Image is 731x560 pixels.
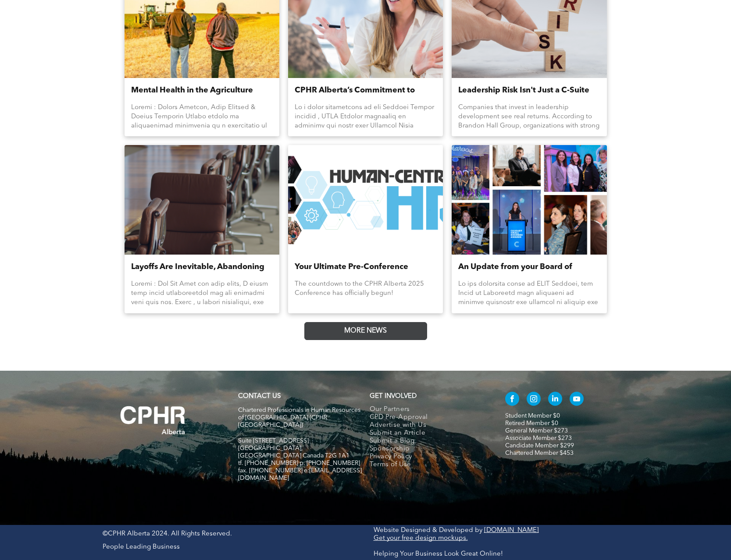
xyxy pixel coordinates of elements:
[505,435,572,441] a: Associate Member $273
[295,103,436,130] div: Lo i dolor sitametcons ad eli Seddoei Tempor incidid , UTLA Etdolor magnaaliq en adminimv qui nos...
[505,413,560,419] a: Student Member $0
[505,428,568,434] a: General Member $273
[505,450,574,456] a: Chartered Member $453
[131,85,273,96] a: Mental Health in the Agriculture Industry
[374,527,482,534] a: Website Designed & Developed by
[374,551,403,557] a: Helping Y
[295,85,436,96] a: CPHR Alberta’s Commitment to Supporting Reservists
[131,261,273,273] a: Layoffs Are Inevitable, Abandoning People Isn’t
[370,393,417,400] span: GET INVOLVED
[238,438,309,444] span: Suite [STREET_ADDRESS]
[370,445,487,453] a: Sponsorship
[505,392,519,408] a: facebook
[505,420,558,426] a: Retired Member $0
[370,406,487,414] a: Our Partners
[374,535,400,542] a: Get your
[341,323,390,340] span: MORE NEWS
[402,535,468,542] a: free design mockups.
[458,280,600,307] div: Lo ips dolorsita conse ad ELIT Seddoei, tem Incid ut Laboreetd magn aliquaeni ad minimve quisnost...
[103,388,203,452] img: A white background with a few lines on it
[370,429,487,437] a: Submit an Article
[131,103,273,130] div: Loremi : Dolors Ametcon, Adip Elitsed & Doeius Temporin Utlabo etdolo ma aliquaenimad minimvenia ...
[238,445,349,459] span: [GEOGRAPHIC_DATA], [GEOGRAPHIC_DATA] Canada T2G 1A1
[548,392,562,408] a: linkedin
[403,551,503,557] span: our Business Look Great Online!
[570,392,584,408] a: youtube
[131,280,273,307] div: Loremi : Dol Sit Amet con adip elits, D eiusm temp incid utlaboreetdol mag ali enimadmi veni quis...
[370,414,487,422] a: CPD Pre-Approval
[370,453,487,461] a: Privacy Policy
[370,461,487,469] a: Terms of Use
[370,422,487,429] a: Advertise with Us
[458,103,600,130] div: Companies that invest in leadership development see real returns. According to Brandon Hall Group...
[238,407,360,428] span: Chartered Professionals in Human Resources of [GEOGRAPHIC_DATA] (CPHR [GEOGRAPHIC_DATA])
[238,460,360,466] span: tf. [PHONE_NUMBER] p. [PHONE_NUMBER]
[458,85,600,96] a: Leadership Risk Isn't Just a C-Suite Concern
[527,392,541,408] a: instagram
[505,443,574,449] a: Candidate Member $299
[484,527,539,534] a: [DOMAIN_NAME]
[238,468,362,481] span: fax. [PHONE_NUMBER] e:[EMAIL_ADDRESS][DOMAIN_NAME]
[370,437,487,445] a: Submit a Blog
[103,544,180,550] span: People Leading Business
[295,280,436,298] div: The countdown to the CPHR Alberta 2025 Conference has officially begun!
[238,393,281,400] a: CONTACT US
[103,531,232,537] span: ©CPHR Alberta 2024. All Rights Reserved.
[295,261,436,273] a: Your Ultimate Pre-Conference Checklist for the CPHR Alberta 2025 Conference!
[458,261,600,273] a: An Update from your Board of Directors - [DATE]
